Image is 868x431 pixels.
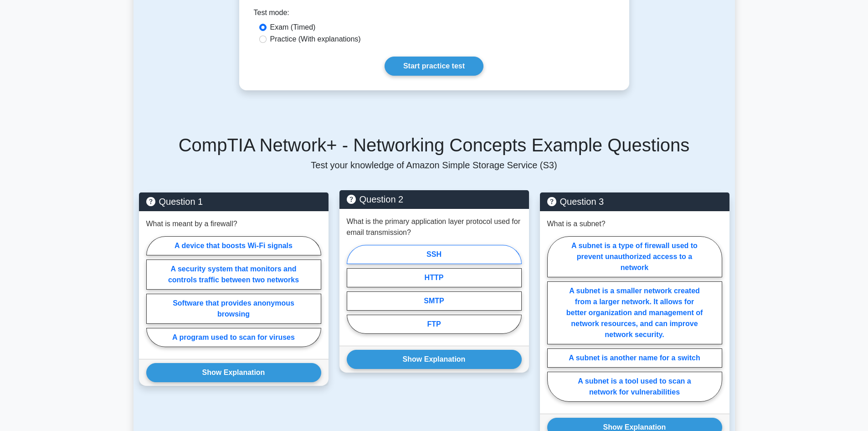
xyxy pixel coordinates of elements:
[146,236,321,255] label: A device that boosts Wi-Fi signals
[347,315,522,334] label: FTP
[270,22,316,33] label: Exam (Timed)
[146,328,321,347] label: A program used to scan for viruses
[547,372,722,402] label: A subnet is a tool used to scan a network for vulnerabilities
[270,34,361,45] label: Practice (With explanations)
[347,216,522,238] p: What is the primary application layer protocol used for email transmission?
[146,294,321,324] label: Software that provides anonymous browsing
[547,196,722,207] h5: Question 3
[547,218,606,229] p: What is a subnet?
[547,281,722,344] label: A subnet is a smaller network created from a larger network. It allows for better organization an...
[146,218,237,229] p: What is meant by a firewall?
[146,363,321,382] button: Show Explanation
[347,194,522,205] h5: Question 2
[547,348,722,368] label: A subnet is another name for a switch
[146,260,321,290] label: A security system that monitors and controls traffic between two networks
[139,160,729,171] p: Test your knowledge of Amazon Simple Storage Service (S3)
[139,134,729,156] h5: CompTIA Network+ - Networking Concepts Example Questions
[146,196,321,207] h5: Question 1
[254,7,615,22] div: Test mode:
[347,350,522,369] button: Show Explanation
[347,268,522,287] label: HTTP
[547,236,722,277] label: A subnet is a type of firewall used to prevent unauthorized access to a network
[385,57,483,76] a: Start practice test
[347,245,522,264] label: SSH
[347,291,522,311] label: SMTP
